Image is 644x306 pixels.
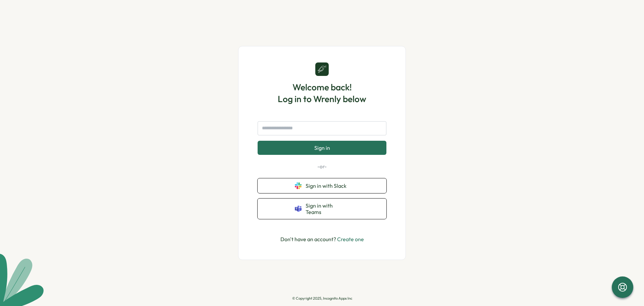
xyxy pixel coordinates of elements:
[278,81,366,105] h1: Welcome back! Log in to Wrenly below
[258,141,386,155] button: Sign in
[280,235,364,244] p: Don't have an account?
[258,199,386,219] button: Sign in with Teams
[306,203,349,215] span: Sign in with Teams
[258,163,386,170] p: -or-
[306,183,349,189] span: Sign in with Slack
[337,236,364,243] a: Create one
[292,296,352,301] p: © Copyright 2025, Incognito Apps Inc
[258,178,386,193] button: Sign in with Slack
[314,145,330,151] span: Sign in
